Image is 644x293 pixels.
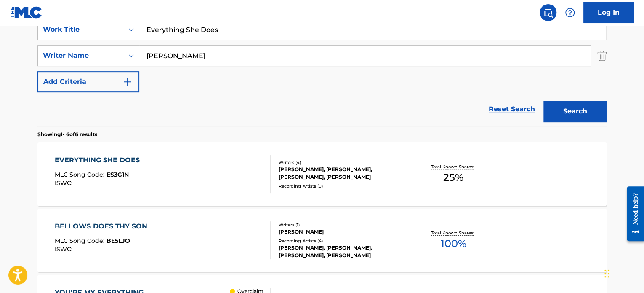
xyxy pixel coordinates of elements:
span: ISWC : [55,179,75,187]
iframe: Resource Center [620,180,644,248]
div: Work Title [43,24,119,35]
div: EVERYTHING SHE DOES [55,155,144,165]
img: 9d2ae6d4665cec9f34b9.svg [122,77,133,87]
a: Reset Search [484,100,539,118]
form: Search Form [37,19,607,126]
img: search [543,8,553,18]
span: 25 % [443,170,463,185]
div: [PERSON_NAME], [PERSON_NAME], [PERSON_NAME], [PERSON_NAME] [279,244,406,259]
p: Total Known Shares: [431,164,476,170]
div: Recording Artists ( 0 ) [279,183,406,189]
a: Log In [583,2,634,23]
a: EVERYTHING SHE DOESMLC Song Code:ES3G1NISWC:Writers (4)[PERSON_NAME], [PERSON_NAME], [PERSON_NAME... [37,142,607,206]
span: 100 % [440,236,466,251]
span: MLC Song Code : [55,171,106,178]
img: Delete Criterion [597,45,607,66]
div: Help [562,4,578,21]
p: Total Known Shares: [431,230,476,236]
button: Add Criteria [37,71,139,92]
button: Search [543,101,607,122]
div: Writers ( 1 ) [279,222,406,228]
div: Writers ( 4 ) [279,159,406,166]
img: MLC Logo [10,6,43,19]
div: BELLOWS DOES THY SON [55,221,152,231]
img: help [565,8,575,18]
div: Drag [604,261,609,286]
span: MLC Song Code : [55,237,106,245]
div: [PERSON_NAME], [PERSON_NAME], [PERSON_NAME], [PERSON_NAME] [279,166,406,181]
a: Public Search [540,4,556,21]
div: Recording Artists ( 4 ) [279,238,406,244]
a: BELLOWS DOES THY SONMLC Song Code:BE5LJOISWC:Writers (1)[PERSON_NAME]Recording Artists (4)[PERSON... [37,209,607,272]
div: [PERSON_NAME] [279,228,406,236]
span: BE5LJO [106,237,130,245]
div: Writer Name [43,51,119,61]
span: ES3G1N [106,171,129,178]
iframe: Chat Widget [602,253,644,293]
p: Showing 1 - 6 of 6 results [37,131,97,138]
span: ISWC : [55,245,75,253]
